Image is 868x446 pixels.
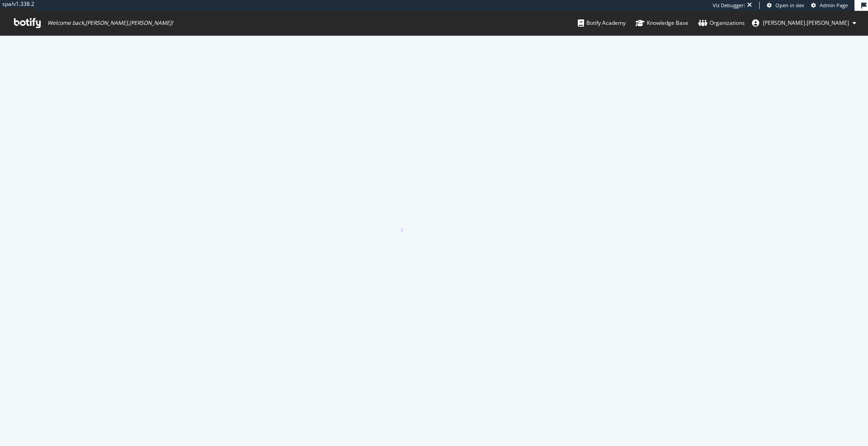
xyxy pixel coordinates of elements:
span: Open in dev [775,2,804,9]
a: Botify Academy [578,11,626,35]
span: Admin Page [820,2,848,9]
button: [PERSON_NAME].[PERSON_NAME] [745,16,863,30]
a: Organizations [698,11,745,35]
a: Knowledge Base [636,11,688,35]
div: Knowledge Base [636,19,688,28]
div: Organizations [698,19,745,28]
span: ryan.flanagan [763,19,849,27]
div: Viz Debugger: [713,2,745,9]
a: Open in dev [767,2,804,9]
a: Admin Page [811,2,848,9]
div: Botify Academy [578,19,626,28]
span: Welcome back, [PERSON_NAME].[PERSON_NAME] ! [47,19,173,27]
